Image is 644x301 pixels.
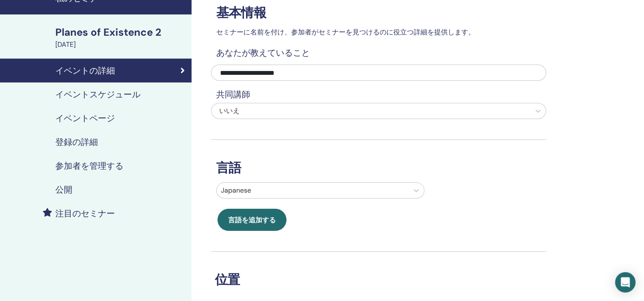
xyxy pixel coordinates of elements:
h4: 共同講師 [211,89,546,99]
h4: イベントの詳細 [55,65,115,76]
h3: 基本情報 [211,5,546,20]
span: いいえ [219,106,240,115]
div: [DATE] [55,40,186,50]
h4: あなたが教えていること [211,48,546,58]
h4: イベントスケジュール [55,89,140,99]
h4: 注目のセミナー [55,208,115,219]
h3: 位置 [210,272,535,287]
h4: 登録の詳細 [55,137,98,147]
a: Planes of Existence 2[DATE] [50,25,192,50]
span: 言語を追加する [228,216,276,224]
button: 言語を追加する [218,209,286,231]
h4: 参加者を管理する [55,161,123,171]
h4: 公開 [55,185,72,195]
p: セミナーに名前を付け、参加者がセミナーを見つけるのに役立つ詳細を提供します。 [211,27,546,37]
h3: 言語 [211,160,546,176]
div: Planes of Existence 2 [55,25,186,40]
h4: イベントページ [55,113,115,123]
div: Open Intercom Messenger [615,272,635,292]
